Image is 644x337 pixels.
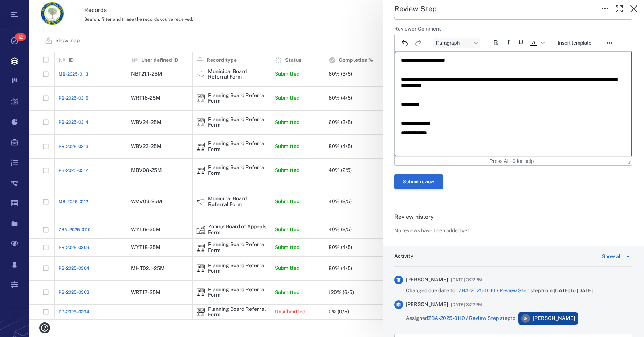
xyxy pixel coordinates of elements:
button: Undo [399,38,411,48]
div: Press Alt+0 for help [474,158,550,164]
span: Assigned step to [406,315,515,322]
div: Show all [602,252,622,261]
button: Reveal or hide additional toolbar items [603,38,616,48]
span: [PERSON_NAME] [533,315,575,322]
span: Insert template [558,40,591,46]
span: [DATE] [577,288,593,293]
div: Text color Black [527,38,546,48]
body: Rich Text Area. Press ALT-0 for help. [6,6,232,12]
button: Bold [489,38,502,48]
button: Toggle Fullscreen [612,1,627,16]
div: Press the Up and Down arrow keys to resize the editor. [627,158,631,164]
button: Submit review [394,174,443,189]
h5: Review Step [394,4,437,13]
span: Help [16,5,31,12]
button: Block Paragraph [433,38,480,48]
a: ZBA-2025-0110 / Review Step [428,315,499,321]
span: Changed due date for step from to [406,287,593,294]
h6: Reviewer Comment [394,25,632,33]
div: J M [521,314,530,323]
button: Close [627,1,641,16]
button: Toggle to Edit Boxes [598,1,612,16]
span: Paragraph [436,40,472,46]
span: 12 [15,33,26,41]
span: [DATE] 3:22PM [451,276,482,284]
button: Underline [515,38,527,48]
span: [DATE] [554,288,570,293]
button: Italic [502,38,514,48]
button: Redo [412,38,424,48]
a: ZBA-2025-0110 / Review Step [458,288,529,293]
h6: Review history [394,213,632,221]
iframe: Rich Text Area [395,52,632,156]
button: Insert template [555,38,594,48]
span: [PERSON_NAME] [406,276,448,284]
span: [PERSON_NAME] [406,301,448,308]
span: [DATE] 3:22PM [451,300,482,309]
h6: Activity [394,253,413,260]
p: No reviews have been added yet. [394,227,470,234]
